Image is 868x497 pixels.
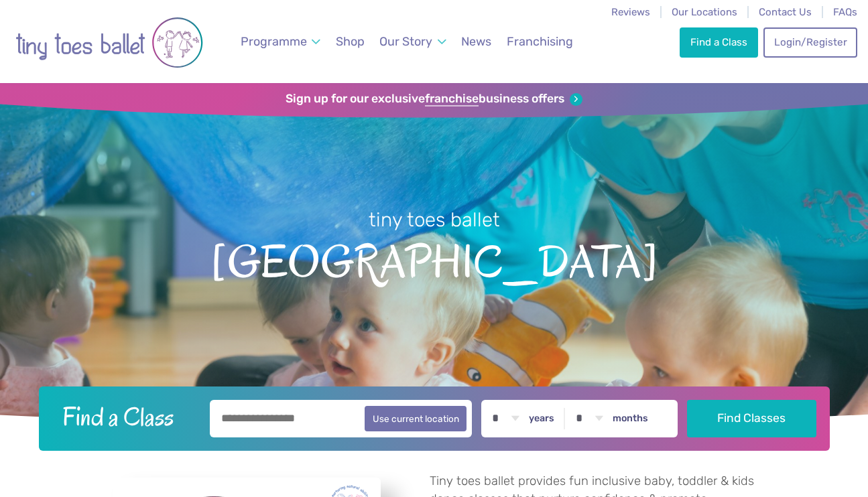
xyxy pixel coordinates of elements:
[23,233,845,287] span: [GEOGRAPHIC_DATA]
[501,27,579,57] a: Franchising
[687,400,816,437] button: Find Classes
[369,208,500,231] small: tiny toes ballet
[763,27,857,57] a: Login/Register
[461,34,491,48] span: News
[373,27,452,57] a: Our Story
[365,406,467,431] button: Use current location
[379,34,432,48] span: Our Story
[235,27,327,57] a: Programme
[241,34,307,48] span: Programme
[507,34,573,48] span: Franchising
[425,92,479,106] strong: franchise
[330,27,371,57] a: Shop
[672,6,737,18] a: Our Locations
[286,92,582,106] a: Sign up for our exclusivefranchisebusiness offers
[336,34,365,48] span: Shop
[611,6,650,18] a: Reviews
[52,400,200,433] h2: Find a Class
[455,27,497,57] a: News
[833,6,857,18] a: FAQs
[529,413,554,425] label: years
[759,6,812,18] a: Contact Us
[613,413,648,425] label: months
[680,27,757,57] a: Find a Class
[15,9,203,76] img: tiny toes ballet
